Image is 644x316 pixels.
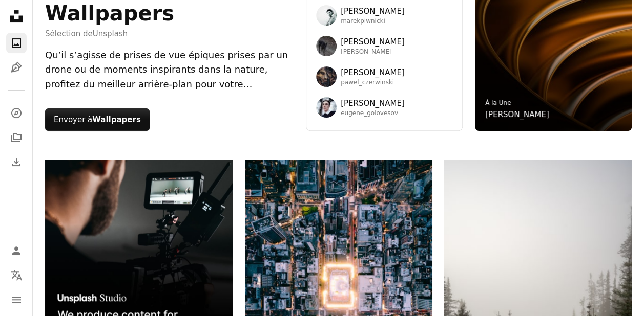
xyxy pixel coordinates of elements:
a: Avatar de l’utilisateur Pawel Czerwinski[PERSON_NAME]pawel_czerwinski [316,66,452,87]
a: De grands arbres à feuilles persistantes enveloppés d’un épais brouillard. [444,295,632,304]
span: marekpiwnicki [341,17,405,26]
a: Avatar de l’utilisateur Marek Piwnicki[PERSON_NAME]marekpiwnicki [316,5,452,26]
div: Qu’il s’agisse de prises de vue épiques prises par un drone ou de moments inspirants dans la natu... [45,48,294,92]
a: Explorer [6,103,27,123]
button: Envoyer àWallpapers [45,108,150,131]
span: [PERSON_NAME] [341,97,405,109]
span: eugene_golovesov [341,109,405,118]
button: Menu [6,289,27,310]
span: [PERSON_NAME] [341,66,405,79]
a: Avatar de l’utilisateur Eugene Golovesov[PERSON_NAME]eugene_golovesov [316,97,452,118]
a: Historique de téléchargement [6,152,27,172]
img: Avatar de l’utilisateur Wolfgang Hasselmann [316,36,337,56]
h1: Wallpapers [45,1,174,26]
img: Avatar de l’utilisateur Pawel Czerwinski [316,66,337,87]
span: [PERSON_NAME] [341,48,405,56]
span: [PERSON_NAME] [341,36,405,48]
span: pawel_czerwinski [341,79,405,87]
img: Avatar de l’utilisateur Eugene Golovesov [316,97,337,118]
strong: Wallpapers [92,115,141,124]
a: [PERSON_NAME] [485,108,549,121]
span: [PERSON_NAME] [341,5,405,17]
a: Connexion / S’inscrire [6,240,27,261]
a: Collections [6,127,27,148]
a: Illustrations [6,57,27,78]
a: Photos [6,33,27,53]
a: Vue aérienne d’une ville brillamment éclairée au crépuscule. [245,280,432,289]
button: Langue [6,265,27,285]
a: Unsplash [93,29,128,38]
img: Avatar de l’utilisateur Marek Piwnicki [316,5,337,26]
span: Sélection de [45,28,174,40]
a: Avatar de l’utilisateur Wolfgang Hasselmann[PERSON_NAME][PERSON_NAME] [316,36,452,56]
a: Accueil — Unsplash [6,6,27,29]
a: À la Une [485,99,511,106]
